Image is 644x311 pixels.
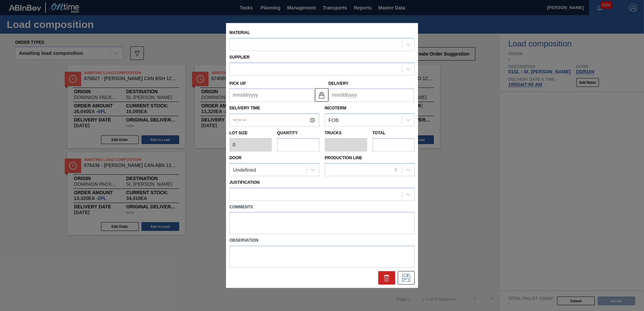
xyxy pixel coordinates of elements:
label: Supplier [229,55,250,60]
label: Justification [229,180,260,185]
div: Delete Suggestion [378,271,395,285]
input: mm/dd/yyyy [229,89,315,102]
label: Observation [229,236,415,246]
label: Pick up [229,81,246,86]
input: mm/dd/yyyy [328,89,414,102]
label: Quantity [277,131,298,136]
label: Incoterm [325,106,346,111]
button: locked [315,88,328,102]
label: Door [229,155,241,160]
img: locked [318,91,326,99]
label: Production Line [325,155,362,160]
div: FOB [328,117,339,123]
div: Undefined [233,167,256,173]
label: Total [373,131,386,136]
label: Material [229,30,250,35]
label: Trucks [325,131,342,136]
label: Comments [229,202,415,212]
label: Delivery [328,81,349,86]
div: Save Suggestion [398,271,415,285]
label: Lot size [229,129,272,138]
label: Delivery Time [229,104,319,113]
